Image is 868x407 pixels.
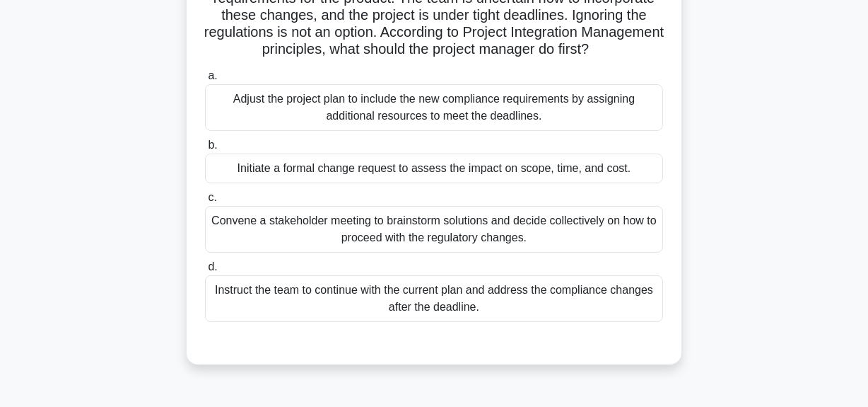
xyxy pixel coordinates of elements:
[205,206,663,253] div: Convene a stakeholder meeting to brainstorm solutions and decide collectively on how to proceed w...
[208,139,217,151] span: b.
[205,275,663,322] div: Instruct the team to continue with the current plan and address the compliance changes after the ...
[208,260,217,273] span: d.
[208,191,216,203] span: c.
[208,69,217,81] span: a.
[205,84,663,131] div: Adjust the project plan to include the new compliance requirements by assigning additional resour...
[205,154,663,183] div: Initiate a formal change request to assess the impact on scope, time, and cost.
